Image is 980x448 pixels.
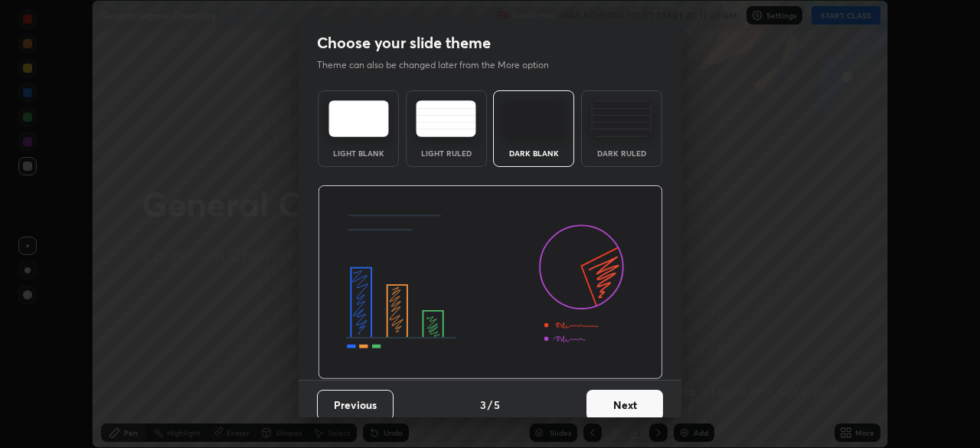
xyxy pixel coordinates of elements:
h4: 3 [480,397,486,413]
p: Theme can also be changed later from the More option [317,58,565,72]
div: Dark Ruled [591,149,652,157]
button: Next [586,390,663,420]
div: Light Blank [328,149,389,157]
img: lightTheme.e5ed3b09.svg [328,100,389,137]
img: darkRuledTheme.de295e13.svg [591,100,652,137]
div: Light Ruled [416,149,477,157]
img: darkThemeBanner.d06ce4a2.svg [318,185,663,380]
h4: / [488,397,492,413]
img: lightRuledTheme.5fabf969.svg [416,100,476,137]
h2: Choose your slide theme [317,33,491,53]
h4: 5 [494,397,500,413]
button: Previous [317,390,394,420]
div: Dark Blank [503,149,564,157]
img: darkTheme.f0cc69e5.svg [504,100,564,137]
